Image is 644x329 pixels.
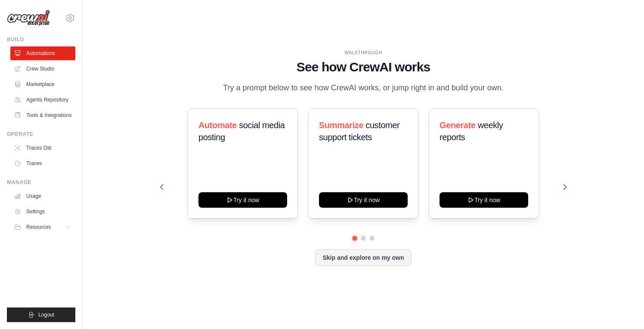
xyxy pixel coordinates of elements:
a: Tools & Integrations [10,108,75,122]
a: Automations [10,46,75,60]
a: Settings [10,205,75,218]
button: Logout [7,307,75,322]
div: Manage [7,179,75,186]
div: Build [7,36,75,43]
a: Traces Old [10,141,75,155]
button: Skip and explore on my own [315,249,411,266]
a: Marketplace [10,77,75,91]
span: Generate [440,120,476,130]
span: Resources [26,224,51,231]
a: Crew Studio [10,62,75,76]
a: Traces [10,157,75,170]
h1: See how CrewAI works [160,59,567,75]
button: Resources [10,220,75,234]
a: Agents Repository [10,93,75,107]
div: WALKTHROUGH [160,49,567,56]
button: Try it now [319,192,408,208]
span: weekly reports [440,120,503,142]
span: social media posting [198,120,285,142]
button: Try it now [198,192,287,208]
p: Try a prompt below to see how CrewAI works, or jump right in and build your own. [219,82,508,94]
img: Logo [7,10,50,26]
span: customer support tickets [319,120,399,142]
button: Try it now [440,192,528,208]
span: Summarize [319,120,363,130]
div: Operate [7,131,75,138]
span: Logout [38,311,54,318]
a: Usage [10,189,75,203]
span: Automate [198,120,237,130]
